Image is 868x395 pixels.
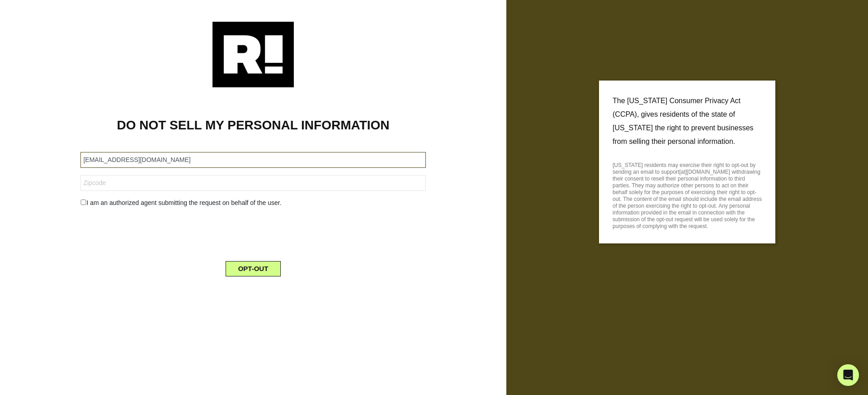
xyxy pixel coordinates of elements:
h1: DO NOT SELL MY PERSONAL INFORMATION [14,118,493,133]
button: OPT-OUT [226,261,281,276]
p: The [US_STATE] Consumer Privacy Act (CCPA), gives residents of the state of [US_STATE] the right ... [613,94,762,148]
input: Zipcode [80,175,425,191]
div: Open Intercom Messenger [837,364,859,386]
iframe: reCAPTCHA [184,215,322,250]
p: [US_STATE] residents may exercise their right to opt-out by sending an email to support[at][DOMAI... [613,159,762,230]
img: Retention.com [212,22,294,87]
input: Email Address [80,152,425,168]
div: I am an authorized agent submitting the request on behalf of the user. [74,198,432,208]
